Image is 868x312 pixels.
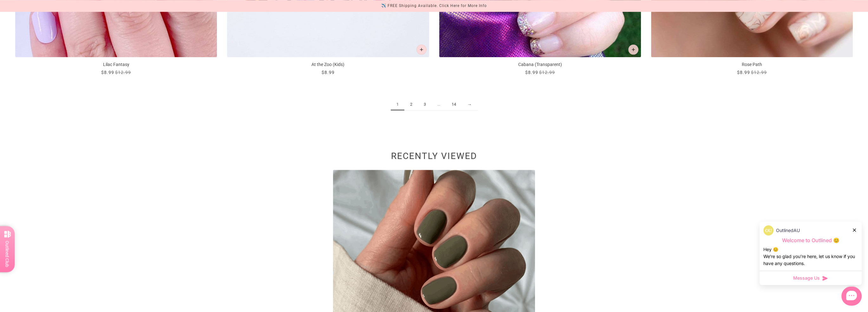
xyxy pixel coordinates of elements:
span: $8.99 [322,70,335,75]
span: $8.99 [525,70,538,75]
a: → [462,99,478,110]
span: $12.99 [539,70,555,75]
span: $12.99 [115,70,131,75]
a: 2 [404,99,418,110]
span: $8.99 [737,70,750,75]
span: $8.99 [101,70,114,75]
a: 14 [446,99,462,110]
span: $12.99 [751,70,767,75]
h2: Recently viewed [15,154,853,161]
a: 3 [418,99,432,110]
p: Rose Path [651,61,853,68]
span: Message Us [793,275,820,281]
button: Add to cart [416,44,427,55]
p: Welcome to Outlined 😊 [763,237,858,244]
p: At the Zoo (Kids) [227,61,429,68]
div: ✈️ FREE Shipping Available. Click Here for More Info [381,3,487,9]
p: OutlinedAU [776,227,800,234]
div: Hey 😊 We‘re so glad you’re here, let us know if you have any questions. [763,246,858,267]
img: data:image/png;base64,iVBORw0KGgoAAAANSUhEUgAAACQAAAAkCAYAAADhAJiYAAACJklEQVR4AexUO28TQRice/mFQxI... [763,225,773,236]
button: Add to cart [628,44,638,55]
span: ... [432,99,446,110]
p: Lilac Fantasy [15,61,217,68]
p: Cabana (Transparent) [439,61,641,68]
span: 1 [391,99,404,110]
